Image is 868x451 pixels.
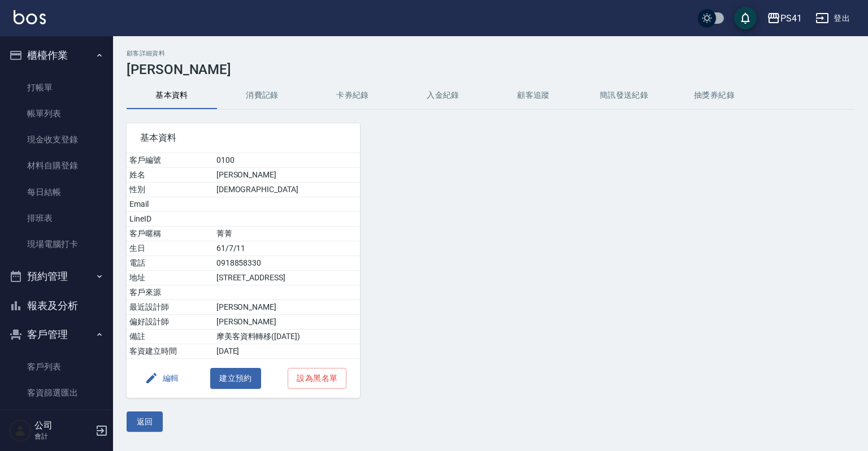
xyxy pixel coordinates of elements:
h3: [PERSON_NAME] [127,62,854,77]
a: 打帳單 [5,75,108,101]
td: [PERSON_NAME] [214,300,361,315]
td: 61/7/11 [214,241,361,256]
button: 顧客追蹤 [488,82,579,109]
a: 每日結帳 [5,179,108,205]
a: 帳單列表 [5,101,108,127]
td: 0918858330 [214,256,361,271]
button: 客戶管理 [5,320,108,349]
td: 客資建立時間 [127,344,214,359]
td: [DATE] [214,344,361,359]
td: 姓名 [127,168,214,183]
a: 排班表 [5,205,108,231]
td: 電話 [127,256,214,271]
button: 編輯 [140,368,184,389]
td: [PERSON_NAME] [214,315,361,329]
button: 報表及分析 [5,291,108,320]
button: 返回 [127,411,163,432]
button: 抽獎券紀錄 [669,82,759,109]
button: 設為黑名單 [288,368,346,389]
button: PS41 [762,7,806,30]
span: 基本資料 [140,132,346,144]
button: 消費記錄 [217,82,307,109]
td: [PERSON_NAME] [214,168,361,183]
a: 材料自購登錄 [5,153,108,179]
td: Email [127,197,214,212]
h2: 顧客詳細資料 [127,50,854,57]
div: PS41 [780,11,802,25]
button: save [734,7,757,29]
button: 登出 [811,8,854,29]
td: [DEMOGRAPHIC_DATA] [214,183,361,197]
a: 客戶列表 [5,354,108,380]
p: 會計 [34,431,92,441]
button: 預約管理 [5,262,108,291]
td: 0100 [214,153,361,168]
td: 地址 [127,271,214,285]
td: LineID [127,212,214,227]
a: 卡券管理 [5,406,108,432]
td: [STREET_ADDRESS] [214,271,361,285]
button: 入金紀錄 [398,82,488,109]
td: 摩美客資料轉移([DATE]) [214,329,361,344]
td: 客戶暱稱 [127,227,214,241]
td: 偏好設計師 [127,315,214,329]
td: 菁菁 [214,227,361,241]
button: 櫃檯作業 [5,41,108,70]
td: 性別 [127,183,214,197]
a: 客資篩選匯出 [5,380,108,406]
button: 簡訊發送紀錄 [579,82,669,109]
td: 備註 [127,329,214,344]
td: 客戶編號 [127,153,214,168]
img: Person [9,419,32,442]
a: 現金收支登錄 [5,127,108,153]
h5: 公司 [34,420,92,431]
button: 基本資料 [127,82,217,109]
td: 客戶來源 [127,285,214,300]
td: 最近設計師 [127,300,214,315]
button: 建立預約 [210,368,261,389]
td: 生日 [127,241,214,256]
img: Logo [14,10,46,24]
a: 現場電腦打卡 [5,231,108,257]
button: 卡券紀錄 [307,82,398,109]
